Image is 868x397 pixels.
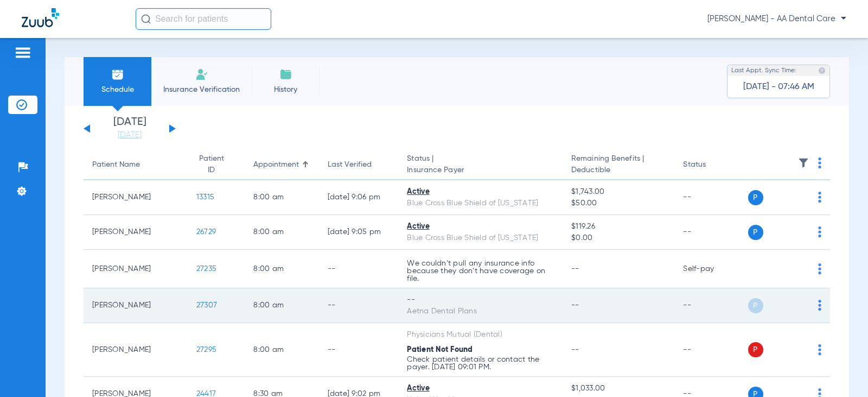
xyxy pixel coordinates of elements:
[818,226,821,237] img: group-dot-blue.svg
[563,150,674,180] th: Remaining Benefits |
[253,159,310,171] div: Appointment
[674,150,748,180] th: Status
[407,306,554,317] div: Aetna Dental Plans
[196,153,236,176] div: Patient ID
[398,150,563,180] th: Status |
[571,221,666,232] span: $119.26
[407,232,554,244] div: Blue Cross Blue Shield of [US_STATE]
[84,215,188,250] td: [PERSON_NAME]
[674,288,748,323] td: --
[407,198,554,209] div: Blue Cross Blue Shield of [US_STATE]
[319,250,399,288] td: --
[818,344,821,355] img: group-dot-blue.svg
[571,198,666,209] span: $50.00
[196,193,214,201] span: 13315
[571,232,666,244] span: $0.00
[97,117,162,141] li: [DATE]
[195,68,208,81] img: Manual Insurance Verification
[319,323,399,377] td: --
[798,157,809,168] img: filter.svg
[818,263,821,274] img: group-dot-blue.svg
[196,301,217,309] span: 27307
[818,67,826,74] img: last sync help info
[196,346,216,354] span: 27295
[111,68,124,81] img: Schedule
[818,157,821,168] img: group-dot-blue.svg
[407,346,473,354] span: Patient Not Found
[245,215,318,250] td: 8:00 AM
[407,329,554,341] div: Physicians Mutual (Dental)
[245,180,318,215] td: 8:00 AM
[253,159,299,171] div: Appointment
[571,346,579,354] span: --
[674,323,748,377] td: --
[84,250,188,288] td: [PERSON_NAME]
[748,190,763,205] span: P
[674,215,748,250] td: --
[818,192,821,203] img: group-dot-blue.svg
[407,165,554,176] span: Insurance Payer
[84,288,188,323] td: [PERSON_NAME]
[407,356,554,371] p: Check patient details or contact the payer. [DATE] 09:01 PM.
[743,81,814,92] span: [DATE] - 07:46 AM
[196,265,216,273] span: 27235
[141,14,151,24] img: Search Icon
[748,342,763,357] span: P
[674,250,748,288] td: Self-pay
[245,288,318,323] td: 8:00 AM
[22,8,59,27] img: Zuub Logo
[818,300,821,311] img: group-dot-blue.svg
[407,221,554,232] div: Active
[328,159,390,171] div: Last Verified
[407,186,554,198] div: Active
[97,130,162,141] a: [DATE]
[748,225,763,240] span: P
[707,14,846,24] span: [PERSON_NAME] - AA Dental Care
[260,84,311,95] span: History
[571,383,666,394] span: $1,033.00
[319,215,399,250] td: [DATE] 9:05 PM
[196,153,226,176] div: Patient ID
[407,383,554,394] div: Active
[319,288,399,323] td: --
[571,186,666,198] span: $1,743.00
[92,159,140,171] div: Patient Name
[328,159,372,171] div: Last Verified
[748,298,763,313] span: P
[245,250,318,288] td: 8:00 AM
[92,159,179,171] div: Patient Name
[571,165,666,176] span: Deductible
[14,46,31,59] img: hamburger-icon
[674,180,748,215] td: --
[407,294,554,306] div: --
[407,260,554,282] p: We couldn’t pull any insurance info because they don’t have coverage on file.
[571,265,579,273] span: --
[84,323,188,377] td: [PERSON_NAME]
[245,323,318,377] td: 8:00 AM
[136,8,271,30] input: Search for patients
[92,84,143,95] span: Schedule
[159,84,244,95] span: Insurance Verification
[279,68,292,81] img: History
[84,180,188,215] td: [PERSON_NAME]
[196,228,216,236] span: 26729
[731,65,796,76] span: Last Appt. Sync Time:
[319,180,399,215] td: [DATE] 9:06 PM
[571,301,579,309] span: --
